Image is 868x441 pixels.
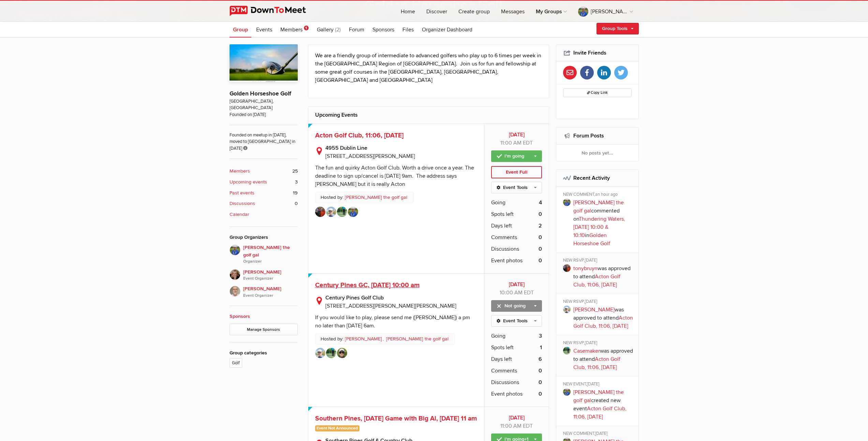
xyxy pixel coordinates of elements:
b: [DATE] [491,414,542,422]
a: Century Pines GC, [DATE] 10:00 am [315,281,420,289]
b: Discussions [230,200,255,207]
a: Sponsors [369,20,398,38]
a: Acton Golf Club, 11:06, [DATE] [573,314,633,329]
span: Forum [349,26,364,33]
span: [DATE] [585,258,597,263]
span: Group [233,26,248,33]
a: Forum Posts [573,132,604,139]
b: [DATE] [491,131,542,139]
a: Acton Golf Club, 11:06, [DATE] [573,273,620,288]
div: NEW COMMENT, [563,192,634,199]
a: [PERSON_NAME] the golf gal [573,199,624,214]
img: Casemaker [326,348,336,358]
span: [STREET_ADDRESS][PERSON_NAME] [325,153,415,160]
b: 0 [539,210,542,218]
a: Casemaker [573,348,600,354]
b: 0 [539,245,542,253]
h2: Recent Activity [563,170,632,186]
span: an hour ago [595,192,618,197]
span: Going [491,332,505,340]
b: [DATE] [491,280,542,289]
img: DownToMeet [230,6,317,16]
a: [PERSON_NAME]Event Organizer [230,265,298,282]
div: NEW RSVP, [563,258,634,264]
a: Event Tools [491,182,542,193]
a: Golden Horseshoe Golf [573,232,610,247]
span: America/Toronto [524,289,534,296]
div: Event Full [491,166,542,178]
img: Darin J [337,348,347,358]
img: tonybruyn [315,207,325,217]
i: Event Organizer [243,293,298,299]
span: Event Not Announced [315,425,360,431]
b: 4 [539,199,542,207]
div: The fun and quirky Acton Golf Club. Worth a drive once a year. The deadline to sign up/cancel is ... [315,164,474,188]
a: Upcoming events 3 [230,178,298,186]
img: Greg Mais [230,286,240,297]
a: I'm going [491,150,542,162]
span: Comments [491,367,517,375]
img: Beth the golf gal [230,245,240,255]
a: Group Tools [597,23,639,34]
a: Calendar [230,211,298,218]
h2: Invite Friends [563,45,632,61]
span: Acton Golf Club, 11:06, [DATE] [315,131,403,139]
span: [PERSON_NAME] [243,285,298,299]
b: 0 [539,367,542,375]
a: Organizer Dashboard [418,20,476,38]
a: [PERSON_NAME] the golf gal [573,1,638,21]
a: Thundering Waters, [DATE] 10:00 & 10:10 [573,216,625,239]
a: Members 1 [277,20,312,38]
b: 0 [539,256,542,265]
div: NEW RSVP, [563,340,634,347]
p: was approved to attend [573,306,634,330]
div: If you would like to play, please send me ([PERSON_NAME]) a pm no later than [DATE] 6am. [315,314,470,329]
a: Members 25 [230,167,298,175]
b: Calendar [230,211,249,218]
span: Events [256,26,272,33]
a: Discussions 0 [230,200,298,207]
a: My Groups [530,1,572,21]
a: Forum [345,20,368,38]
a: [PERSON_NAME] the golf gal [573,389,624,404]
span: Sponsors [372,26,394,33]
a: Home [395,1,421,21]
a: Southern Pines, [DATE] Game with Big Al, [DATE] 11 am Event Not Announced [315,414,477,432]
a: Acton Golf Club, 11:06, [DATE] [573,405,627,420]
p: was approved to attend [573,264,634,289]
b: Century Pines Golf Club [325,294,477,302]
img: Caroline Nesbitt [230,269,240,280]
b: 0 [539,378,542,386]
span: [STREET_ADDRESS][PERSON_NAME][PERSON_NAME] [325,303,456,309]
a: Files [399,20,417,38]
span: 11:00 AM [500,139,521,146]
span: [DATE] [585,340,597,346]
i: Organizer [243,259,298,265]
a: Gallery (2) [313,20,344,38]
span: (2) [335,26,341,33]
p: We are a friendly group of intermediate to advanced golfers who play up to 6 times per week in th... [315,52,542,84]
a: [PERSON_NAME] [573,306,615,313]
span: Event photos [491,390,523,398]
b: 6 [539,355,542,363]
span: America/Toronto [523,139,533,146]
a: [PERSON_NAME] [345,335,384,343]
span: Discussions [491,245,519,253]
span: 19 [293,189,298,197]
a: [PERSON_NAME] the golf gal [386,335,448,343]
div: NEW RSVP, [563,299,634,306]
img: Golden Horseshoe Golf [230,44,298,82]
h2: Upcoming Events [315,107,542,123]
b: 4955 Dublin Line [325,144,477,152]
span: Files [402,26,414,33]
span: Spots left [491,343,514,352]
a: Group [230,20,251,38]
span: America/Toronto [523,423,533,429]
span: Founded on [DATE] [230,112,298,118]
span: [DATE] [595,431,607,436]
a: Sponsors [230,313,250,319]
img: Beth the golf gal [348,207,358,217]
a: Acton Golf Club, 11:06, [DATE] [573,356,620,371]
a: [PERSON_NAME] the golf gal [345,194,407,201]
